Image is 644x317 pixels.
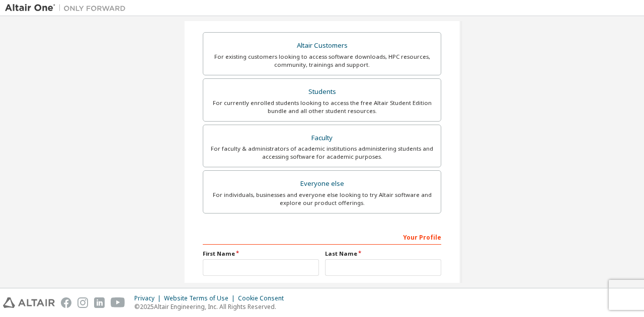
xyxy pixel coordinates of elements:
img: linkedin.svg [94,297,105,308]
div: Altair Customers [209,39,435,53]
div: Students [209,85,435,99]
img: facebook.svg [61,297,71,308]
div: For faculty & administrators of academic institutions administering students and accessing softwa... [209,145,435,161]
img: instagram.svg [77,297,88,308]
div: For individuals, businesses and everyone else looking to try Altair software and explore our prod... [209,191,435,207]
div: Website Terms of Use [164,294,238,302]
label: First Name [203,250,319,258]
label: Job Title [203,282,441,290]
div: Everyone else [209,177,435,191]
div: For existing customers looking to access software downloads, HPC resources, community, trainings ... [209,53,435,69]
p: © 2025 Altair Engineering, Inc. All Rights Reserved. [134,302,290,311]
img: altair_logo.svg [3,297,55,308]
div: Faculty [209,131,435,145]
div: Your Profile [203,229,441,245]
div: For currently enrolled students looking to access the free Altair Student Edition bundle and all ... [209,99,435,115]
img: Altair One [5,3,131,13]
div: Privacy [134,294,164,302]
div: Cookie Consent [238,294,290,302]
img: youtube.svg [111,297,125,308]
label: Last Name [325,250,441,258]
